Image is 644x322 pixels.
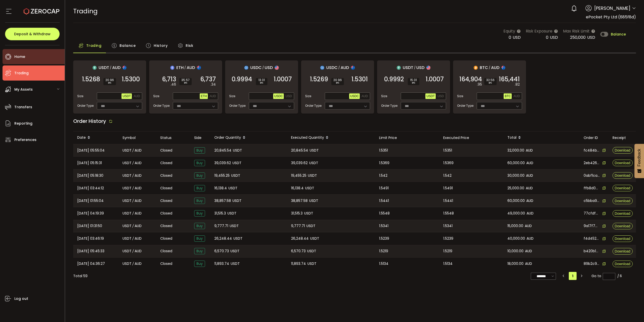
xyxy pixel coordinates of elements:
[503,28,515,34] span: Equity
[486,79,495,82] span: 32.56
[132,173,134,178] em: /
[416,64,424,71] span: USD
[320,66,324,70] img: usdc_portfolio.svg
[123,173,132,178] span: USDT
[160,211,172,216] span: Closed
[525,248,532,254] span: AUD
[77,148,105,153] span: [DATE] 05:55:04
[384,77,404,82] span: 0.9992
[132,210,134,216] em: /
[274,77,292,82] span: 1.0007
[525,223,532,229] span: AUD
[200,77,216,82] span: 6,737
[349,93,360,99] button: USDC
[489,65,490,70] em: /
[123,236,132,241] span: USDT
[5,28,60,40] button: Deposit & Withdraw
[613,210,633,217] button: Download
[459,77,482,82] span: 164,904
[615,249,630,253] span: Download
[338,65,340,70] em: /
[132,148,134,153] em: /
[587,34,595,40] span: USD
[507,148,524,153] span: 32,000.00
[214,185,227,191] span: 16,138.4
[333,79,342,82] span: 20.96
[437,94,444,98] span: USD
[507,173,525,178] span: 30,000.00
[135,261,142,267] span: AUD
[305,94,311,98] span: Size
[379,248,388,254] span: 1.5219
[613,235,633,242] button: Download
[443,210,454,216] span: 1.5548
[135,236,142,241] span: AUD
[611,32,626,36] span: Balance
[132,261,134,267] em: /
[563,28,590,34] span: Max Risk Limit
[233,148,242,153] span: USDT
[231,261,240,267] span: USDT
[505,94,511,98] span: BTC
[613,147,633,154] button: Download
[613,185,633,191] button: Download
[210,94,216,98] span: AUD
[613,223,633,229] button: Download
[14,120,32,127] span: Reporting
[527,236,534,241] span: AUD
[132,236,134,241] em: /
[550,34,558,40] span: USD
[123,94,131,98] span: USDT
[439,135,503,141] div: Executed Price
[443,148,452,153] span: 1.5351
[86,41,102,51] span: Trading
[171,82,176,87] em: .46
[132,248,134,254] em: /
[306,223,315,229] span: USDT
[123,160,132,166] span: USDT
[443,223,453,229] span: 1.5341
[230,248,239,254] span: USDT
[507,160,525,166] span: 60,000.00
[307,261,316,267] span: USDT
[507,248,524,254] span: 10,000.00
[305,185,314,191] span: USDT
[443,185,453,191] span: 1.5491
[214,148,231,153] span: 20,845.54
[379,173,387,178] span: 1.542
[443,236,453,241] span: 1.5239
[513,34,521,40] span: USD
[194,147,205,154] span: Buy
[244,66,248,70] img: usdc_portfolio.svg
[197,66,201,70] img: aud_portfolio.svg
[507,236,525,241] span: 40,000.00
[119,41,136,51] span: Balance
[619,298,644,322] iframe: Chat Widget
[135,148,142,153] span: AUD
[584,248,600,254] span: b420b197-54e8-490f-ae88-022111dee3d9
[507,210,525,216] span: 49,000.00
[77,198,104,204] span: [DATE] 01:55:04
[309,198,318,204] span: USDT
[214,248,229,254] span: 6,570.73
[135,223,142,229] span: AUD
[291,185,304,191] span: 16,138.4
[615,174,630,177] span: Download
[310,236,319,241] span: USDT
[350,94,359,98] span: USDC
[584,173,600,178] span: 0abf1caf-37be-4f5d-b63e-d0d2eaec822c
[194,210,205,217] span: Buy
[310,77,328,82] span: 1.5269
[526,198,533,204] span: AUD
[615,186,630,190] span: Download
[379,160,389,166] span: 1.5369
[443,160,454,166] span: 1.5369
[584,160,600,166] span: 2eb426b6-d06a-4903-ab74-a564336709f6
[381,94,387,98] span: Size
[501,66,505,70] img: aud_portfolio.svg
[73,118,106,125] span: Order History
[443,248,452,254] span: 1.5219
[160,148,172,153] span: Closed
[82,77,100,82] span: 1.5268
[229,94,235,98] span: Size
